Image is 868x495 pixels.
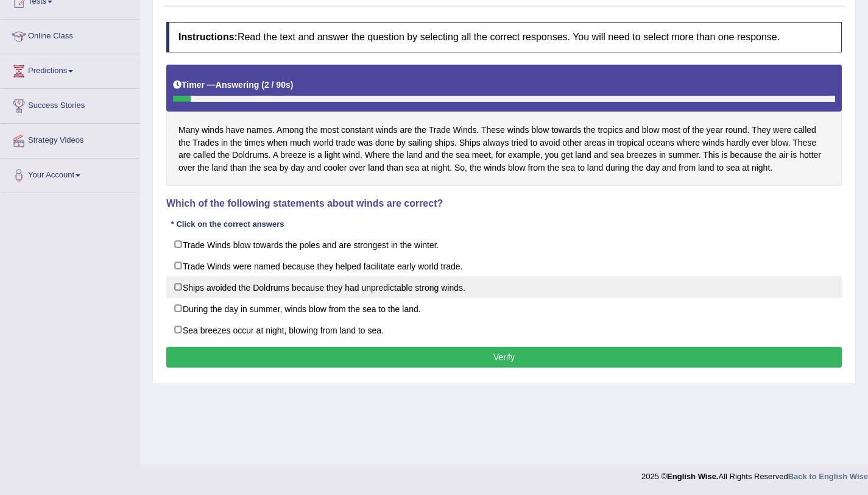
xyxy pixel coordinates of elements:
a: Strategy Videos [1,124,139,154]
strong: English Wise. [667,472,718,481]
label: Trade Winds blow towards the poles and are strongest in the winter. [166,233,842,255]
label: Sea breezes occur at night, blowing from land to sea. [166,319,842,341]
label: Trade Winds were named because they helped facilitate early world trade. [166,255,842,277]
div: * Click on the correct answers [166,218,289,230]
button: Verify [166,347,842,368]
b: Answering [216,80,259,90]
b: Instructions: [178,32,238,42]
a: Success Stories [1,89,139,119]
b: ( [261,80,264,90]
a: Your Account [1,158,139,189]
h4: Which of the following statements about winds are correct? [166,198,842,209]
div: Many winds have names. Among the most constant winds are the Trade Winds. These winds blow toward... [166,65,842,187]
h4: Read the text and answer the question by selecting all the correct responses. You will need to se... [166,22,842,52]
a: Predictions [1,54,139,85]
h5: Timer — [173,80,293,90]
label: Ships avoided the Doldrums because they had unpredictable strong winds. [166,276,842,298]
a: Online Class [1,20,139,50]
b: 2 / 90s [264,80,291,90]
label: During the day in summer, winds blow from the sea to the land. [166,297,842,319]
a: Back to English Wise [788,472,868,481]
div: 2025 © All Rights Reserved [641,465,868,482]
b: ) [291,80,294,90]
